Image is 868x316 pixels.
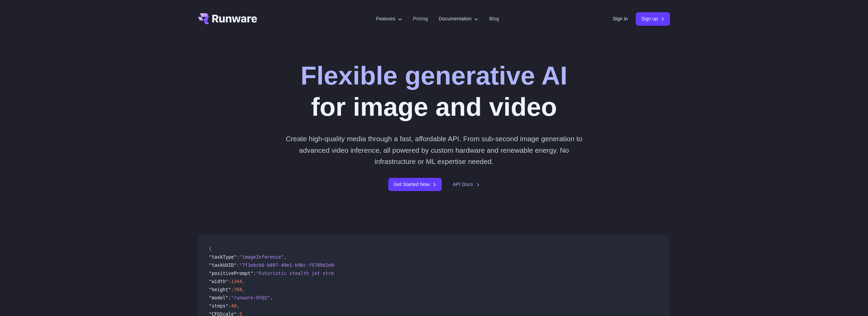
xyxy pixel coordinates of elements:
a: Go to / [198,13,257,24]
span: : [253,271,256,276]
span: , [284,254,287,260]
span: : [228,303,231,309]
a: Sign in [613,15,628,23]
span: "imageInference" [239,254,284,260]
a: Pricing [413,15,428,23]
span: , [270,295,273,300]
span: "steps" [209,303,228,309]
a: Blog [489,15,499,23]
span: "model" [209,295,228,300]
a: API Docs [453,181,480,188]
span: : [237,254,239,260]
span: 1344 [231,279,242,284]
span: "positivePrompt" [209,271,253,276]
span: "runware:97@2" [231,295,270,300]
a: Sign up [636,12,670,25]
span: : [231,287,234,292]
span: 40 [231,303,236,309]
span: 768 [234,287,242,292]
strong: Flexible generative AI [301,61,568,90]
label: Features [376,15,402,23]
span: "Futuristic stealth jet streaking through a neon-lit cityscape with glowing purple exhaust" [256,271,509,276]
span: "7f3ebcb6-b897-49e1-b98c-f5789d2d40d7" [239,262,345,268]
p: Create high-quality media through a fast, affordable API. From sub-second image generation to adv... [283,133,585,167]
span: , [242,279,245,284]
span: : [228,295,231,300]
span: "taskUUID" [209,262,237,268]
a: Get Started Now [388,178,442,191]
h1: for image and video [301,60,568,122]
span: : [237,262,239,268]
span: "width" [209,279,228,284]
span: , [237,303,239,309]
span: : [228,279,231,284]
span: "height" [209,287,231,292]
label: Documentation [439,15,478,23]
span: { [209,246,212,252]
span: "taskType" [209,254,237,260]
span: , [242,287,245,292]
